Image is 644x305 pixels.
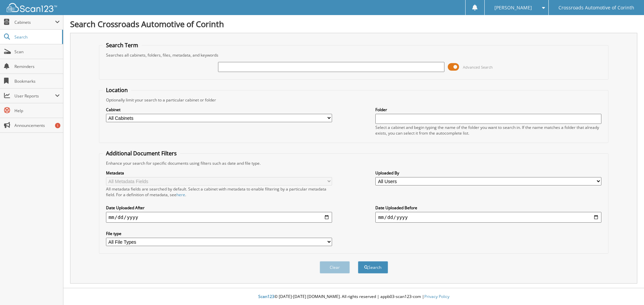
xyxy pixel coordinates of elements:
div: Select a cabinet and begin typing the name of the folder you want to search in. If the name match... [375,125,601,136]
label: Folder [375,107,601,112]
label: Date Uploaded Before [375,205,601,211]
label: Cabinet [106,107,332,112]
div: Optionally limit your search to a particular cabinet or folder [103,97,605,103]
input: start [106,212,332,223]
div: 1 [55,123,60,128]
div: All metadata fields are searched by default. Select a cabinet with metadata to enable filtering b... [106,186,332,198]
a: here [176,192,185,198]
button: Search [358,261,388,274]
label: File type [106,231,332,236]
input: end [375,212,601,223]
span: Reminders [14,64,60,69]
div: Searches all cabinets, folders, files, metadata, and keywords [103,52,605,58]
span: Announcements [14,123,60,128]
label: Uploaded By [375,170,601,176]
legend: Search Term [103,42,142,49]
button: Clear [320,261,350,274]
span: Scan [14,49,60,55]
span: Crossroads Automotive of Corinth [558,6,634,10]
span: Scan123 [258,294,274,299]
a: Privacy Policy [424,294,449,299]
label: Metadata [106,170,332,176]
div: Enhance your search for specific documents using filters such as date and file type. [103,160,605,166]
img: scan123-logo-white.svg [7,3,57,12]
legend: Location [103,86,131,94]
span: Cabinets [14,19,55,25]
div: © [DATE]-[DATE] [DOMAIN_NAME]. All rights reserved | appb03-scan123-com | [63,289,644,305]
span: [PERSON_NAME] [494,6,532,10]
span: Help [14,108,60,113]
legend: Additional Document Filters [103,150,180,157]
span: Advanced Search [463,65,493,70]
label: Date Uploaded After [106,205,332,211]
span: User Reports [14,93,55,99]
span: Search [14,34,59,40]
h1: Search Crossroads Automotive of Corinth [70,18,637,29]
span: Bookmarks [14,78,60,84]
